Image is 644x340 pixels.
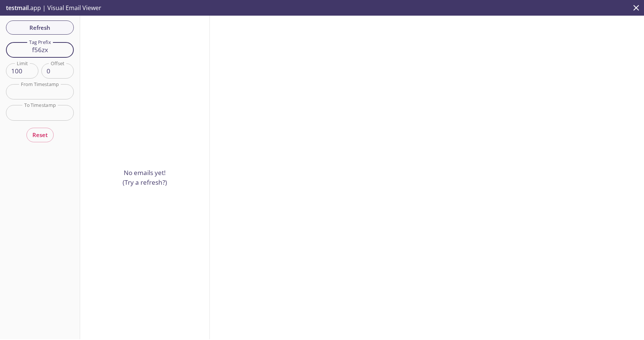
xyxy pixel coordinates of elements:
button: Reset [26,128,54,142]
p: No emails yet! (Try a refresh?) [123,168,167,187]
button: Refresh [6,20,74,35]
span: testmail [6,4,29,12]
span: Reset [32,130,48,140]
span: Refresh [12,23,68,32]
